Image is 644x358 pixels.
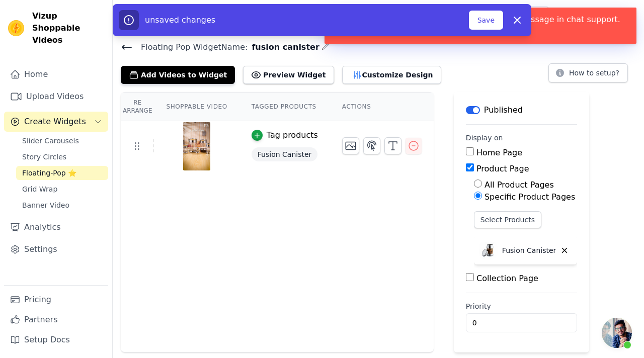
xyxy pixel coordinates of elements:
span: fusion canister [248,41,319,53]
button: Save [469,11,503,30]
div: Open chat [602,318,632,348]
button: Tag products [252,129,318,141]
a: How to setup? [548,70,628,80]
a: Partners [4,310,108,330]
div: Edit Name [321,40,330,54]
span: Floating-Pop ⭐ [22,168,76,178]
a: Floating-Pop ⭐ [16,166,108,180]
p: Fusion Canister [502,245,556,255]
a: Upload Videos [4,86,108,107]
label: All Product Pages [485,180,554,190]
button: Customize Design [342,66,441,84]
button: How to setup? [548,63,628,82]
a: Analytics [4,217,108,237]
th: Actions [330,93,434,121]
label: Specific Product Pages [485,192,575,202]
span: Grid Wrap [22,184,57,194]
label: Priority [466,301,578,311]
a: Banner Video [16,198,108,212]
th: Shoppable Video [154,93,239,121]
span: Floating Pop Widget Name: [133,41,248,53]
p: Published [484,104,523,116]
button: Add Videos to Widget [121,66,235,84]
span: unsaved changes [145,15,215,25]
div: Tag products [267,129,318,141]
a: Slider Carousels [16,134,108,148]
button: Delete widget [556,242,573,259]
span: Story Circles [22,152,66,162]
a: Grid Wrap [16,182,108,196]
label: Home Page [476,148,522,157]
a: Pricing [4,290,108,310]
label: Collection Page [476,274,538,283]
th: Tagged Products [239,93,330,121]
span: Banner Video [22,200,69,210]
button: Select Products [474,211,541,228]
span: Slider Carousels [22,136,79,146]
span: Fusion Canister [252,147,318,161]
label: Product Page [476,164,529,173]
a: Setup Docs [4,330,108,350]
a: Story Circles [16,150,108,164]
button: Change Thumbnail [342,137,359,154]
a: Settings [4,239,108,259]
th: Re Arrange [121,93,154,121]
img: reel-preview-v2hcxf-0a.myshopify.com-3704087602964565800_36836027125.jpeg [183,122,211,170]
span: Create Widgets [24,116,86,128]
button: Create Widgets [4,112,108,132]
img: Fusion Canister [478,240,498,260]
a: Home [4,64,108,84]
legend: Display on [466,133,503,143]
button: Preview Widget [243,66,334,84]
